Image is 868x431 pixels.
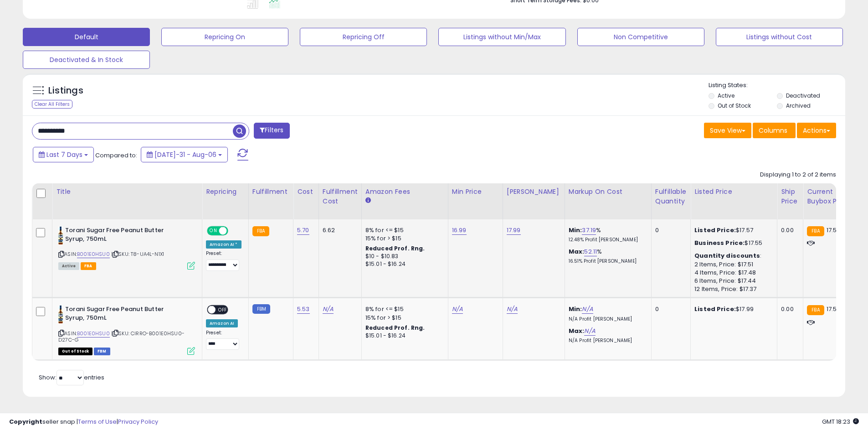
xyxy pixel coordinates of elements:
b: Max: [569,327,585,335]
div: Title [56,187,198,197]
div: % [569,226,644,243]
a: B001E0HSU0 [77,330,110,338]
div: Clear All Filters [32,100,72,109]
a: 17.99 [507,226,521,235]
div: % [569,248,644,265]
b: Listed Price: [694,226,736,234]
b: Business Price: [694,239,745,247]
div: 8% for <= $15 [365,305,441,313]
small: FBA [807,226,824,236]
label: Deactivated [786,92,820,99]
div: 0 [655,305,683,313]
span: OFF [227,227,241,235]
small: FBA [807,305,824,315]
label: Out of Stock [718,102,751,109]
button: Listings without Cost [716,28,843,46]
a: N/A [584,327,595,336]
div: ASIN: [58,226,195,269]
button: Non Competitive [577,28,704,46]
button: Repricing Off [300,28,427,46]
a: N/A [323,305,334,314]
button: Actions [797,123,836,138]
div: 0.00 [781,226,796,234]
small: FBA [252,226,269,236]
span: FBM [94,348,110,355]
b: Listed Price: [694,305,736,313]
div: Min Price [452,187,499,197]
span: Show: entries [39,373,104,382]
div: [PERSON_NAME] [507,187,561,197]
span: Last 7 Days [46,150,82,159]
label: Active [718,92,734,99]
div: Amazon AI [206,319,238,327]
span: | SKU: T8-UA4L-N1X1 [111,250,164,258]
button: Repricing On [161,28,288,46]
div: ASIN: [58,305,195,354]
span: Compared to: [95,151,137,160]
span: 17.57 [827,226,840,234]
div: Repricing [206,187,245,197]
a: 37.19 [582,226,596,235]
a: Privacy Policy [118,417,158,426]
b: Torani Sugar Free Peanut Butter Syrup, 750mL [65,226,176,245]
b: Quantity discounts [694,251,760,260]
div: 12 Items, Price: $17.37 [694,285,770,293]
a: 52.11 [584,247,597,256]
div: Preset: [206,250,241,271]
div: Markup on Cost [569,187,647,197]
button: Last 7 Days [33,147,94,162]
a: 5.53 [297,305,310,314]
span: Columns [759,126,787,135]
span: [DATE]-31 - Aug-06 [154,150,216,159]
div: 0.00 [781,305,796,313]
div: $10 - $10.83 [365,253,441,260]
div: $17.99 [694,305,770,313]
button: Save View [704,123,751,138]
div: Ship Price [781,187,799,206]
span: All listings that are currently out of stock and unavailable for purchase on Amazon [58,348,92,355]
img: 41-WW8uK38L._SL40_.jpg [58,226,63,244]
div: : [694,252,770,260]
div: Fulfillable Quantity [655,187,687,206]
a: N/A [452,305,463,314]
div: seller snap | | [9,418,158,426]
p: N/A Profit [PERSON_NAME] [569,338,644,344]
div: 2 Items, Price: $17.51 [694,260,770,269]
p: 12.48% Profit [PERSON_NAME] [569,237,644,243]
strong: Copyright [9,417,42,426]
div: Fulfillment [252,187,289,197]
b: Max: [569,247,585,256]
small: FBM [252,304,270,314]
b: Reduced Prof. Rng. [365,324,425,332]
p: Listing States: [709,81,845,90]
a: N/A [582,305,593,314]
div: $17.55 [694,239,770,247]
div: $17.57 [694,226,770,234]
button: Deactivated & In Stock [23,51,150,69]
div: 8% for <= $15 [365,226,441,234]
div: 6.62 [323,226,354,234]
span: | SKU: CIRRO-B001E0HSU0-D27C-G [58,330,185,343]
div: Cost [297,187,315,197]
div: Amazon Fees [365,187,444,197]
button: Default [23,28,150,46]
b: Reduced Prof. Rng. [365,244,425,252]
div: 6 Items, Price: $17.44 [694,277,770,285]
div: 0 [655,226,683,234]
b: Min: [569,305,582,313]
div: Current Buybox Price [807,187,854,206]
a: Terms of Use [78,417,117,426]
label: Archived [786,102,811,109]
div: 15% for > $15 [365,234,441,243]
div: 15% for > $15 [365,314,441,322]
a: B001E0HSU0 [77,250,110,258]
div: Amazon AI * [206,240,241,249]
div: Displaying 1 to 2 of 2 items [760,171,836,179]
span: All listings currently available for purchase on Amazon [58,262,79,270]
div: Listed Price [694,187,773,197]
span: OFF [216,306,230,314]
div: $15.01 - $16.24 [365,260,441,268]
p: N/A Profit [PERSON_NAME] [569,316,644,322]
button: Columns [753,123,796,138]
b: Torani Sugar Free Peanut Butter Syrup, 750mL [65,305,176,324]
